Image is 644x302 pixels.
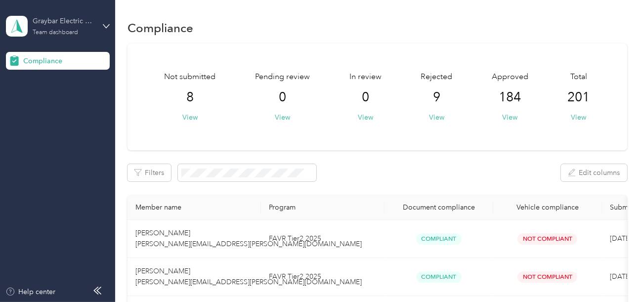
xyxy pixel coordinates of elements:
[261,258,385,296] td: FAVR Tier2 2025
[503,112,518,123] button: View
[275,112,290,123] button: View
[492,71,528,83] span: Approved
[186,89,194,105] span: 8
[128,164,171,181] button: Filters
[135,267,362,286] span: [PERSON_NAME] [PERSON_NAME][EMAIL_ADDRESS][PERSON_NAME][DOMAIN_NAME]
[517,233,577,245] span: Not Compliant
[128,23,193,33] h1: Compliance
[358,112,373,123] button: View
[421,71,452,83] span: Rejected
[5,287,56,297] button: Help center
[33,16,94,26] div: Graybar Electric Company, Inc
[570,71,587,83] span: Total
[182,112,198,123] button: View
[416,271,462,283] span: Compliant
[392,203,485,212] div: Document compliance
[499,89,521,105] span: 184
[279,89,286,105] span: 0
[165,71,216,83] span: Not submitted
[261,220,385,258] td: FAVR Tier2 2025
[589,247,644,302] iframe: Everlance-gr Chat Button Frame
[128,195,261,220] th: Member name
[571,112,587,123] button: View
[261,195,385,220] th: Program
[33,30,78,36] div: Team dashboard
[568,89,590,105] span: 201
[501,203,594,212] div: Vehicle compliance
[349,71,382,83] span: In review
[255,71,310,83] span: Pending review
[433,89,440,105] span: 9
[517,271,577,283] span: Not Compliant
[416,233,462,245] span: Compliant
[135,229,362,248] span: [PERSON_NAME] [PERSON_NAME][EMAIL_ADDRESS][PERSON_NAME][DOMAIN_NAME]
[23,56,62,66] span: Compliance
[362,89,369,105] span: 0
[561,164,627,181] button: Edit columns
[429,112,444,123] button: View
